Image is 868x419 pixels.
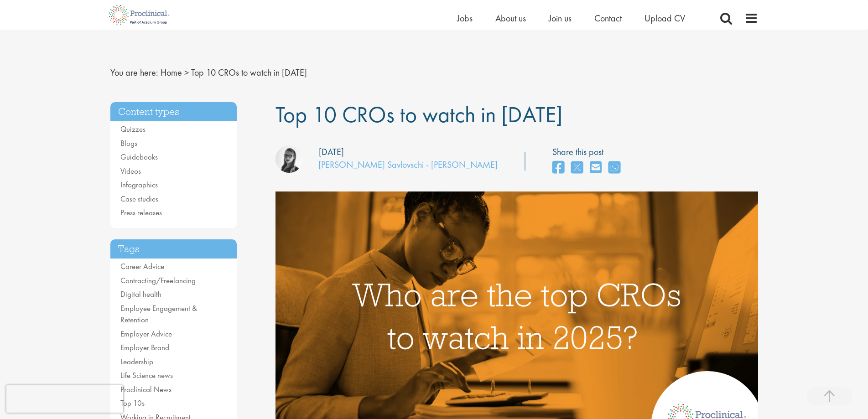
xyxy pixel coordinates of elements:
[120,180,158,190] a: Infographics
[495,12,526,24] a: About us
[552,145,625,159] label: Share this post
[120,384,172,394] a: Proclinical News
[161,67,182,78] a: breadcrumb link
[571,158,583,178] a: share on twitter
[319,145,344,159] div: [DATE]
[590,158,602,178] a: share on email
[120,289,161,299] a: Digital health
[110,67,158,78] span: You are here:
[318,159,498,171] a: [PERSON_NAME] Savlovschi - [PERSON_NAME]
[184,67,189,78] span: >
[120,138,137,148] a: Blogs
[110,102,237,122] h3: Content types
[120,357,153,367] a: Leadership
[120,124,146,134] a: Quizzes
[120,342,169,352] a: Employer Brand
[275,100,562,129] span: Top 10 CROs to watch in [DATE]
[275,145,303,173] img: Theodora Savlovschi - Wicks
[110,239,237,259] h3: Tags
[120,303,197,325] a: Employee Engagement & Retention
[191,67,307,78] span: Top 10 CROs to watch in [DATE]
[120,275,196,285] a: Contracting/Freelancing
[549,12,572,24] a: Join us
[120,261,164,271] a: Career Advice
[120,398,145,408] a: Top 10s
[608,158,620,178] a: share on whats app
[594,12,622,24] a: Contact
[552,158,564,178] a: share on facebook
[120,329,172,339] a: Employer Advice
[120,152,158,162] a: Guidebooks
[120,370,173,380] a: Life Science news
[120,194,158,204] a: Case studies
[645,12,685,24] a: Upload CV
[120,166,141,176] a: Videos
[6,385,123,413] iframe: reCAPTCHA
[457,12,473,24] a: Jobs
[120,207,162,217] a: Press releases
